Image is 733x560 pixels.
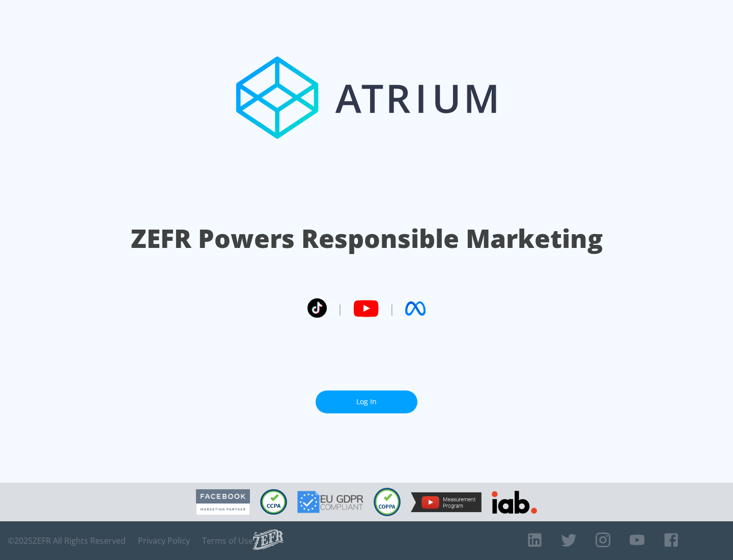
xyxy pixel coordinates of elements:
span: © 2025 ZEFR All Rights Reserved [8,536,126,546]
img: YouTube Measurement Program [411,492,482,512]
img: GDPR Compliant [297,491,363,513]
img: CCPA Compliant [260,489,287,515]
a: Privacy Policy [138,536,190,546]
span: | [337,301,343,316]
img: COPPA Compliant [374,488,401,516]
img: IAB [492,491,537,514]
a: Log In [316,390,417,413]
img: Facebook Marketing Partner [196,489,250,515]
h1: ZEFR Powers Responsible Marketing [131,221,603,256]
span: | [389,301,395,316]
a: Terms of Use [202,536,253,546]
